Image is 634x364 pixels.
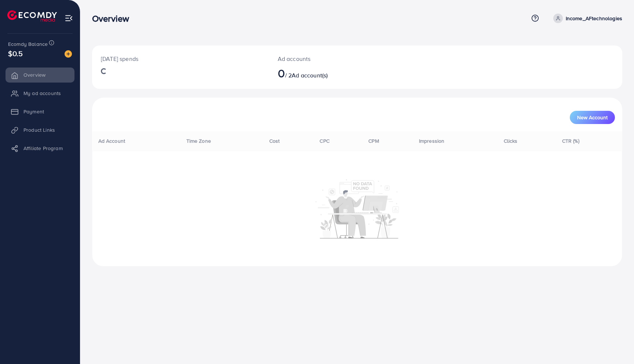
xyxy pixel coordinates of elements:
[8,40,48,48] span: Ecomdy Balance
[550,14,622,23] a: Income_AFtechnologies
[566,14,622,23] p: Income_AFtechnologies
[65,14,73,22] img: menu
[292,71,328,79] span: Ad account(s)
[570,111,615,124] button: New Account
[7,10,57,22] img: logo
[8,48,23,59] span: $0.5
[65,50,72,58] img: image
[278,65,285,81] span: 0
[101,54,260,63] p: [DATE] spends
[577,115,608,120] span: New Account
[278,66,393,80] h2: / 2
[278,54,393,63] p: Ad accounts
[92,13,135,24] h3: Overview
